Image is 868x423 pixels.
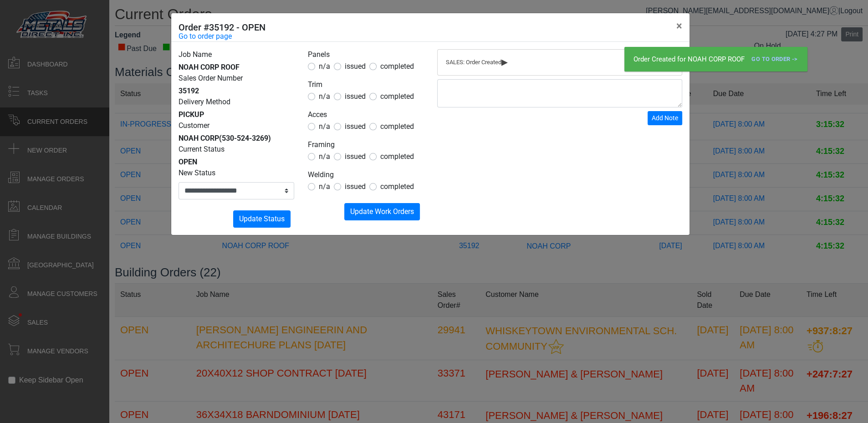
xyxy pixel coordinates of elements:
div: SALES: Order Created [446,58,674,67]
label: Sales Order Number [179,73,243,84]
button: Update Status [233,210,291,228]
h5: Order #35192 - OPEN [179,20,266,34]
legend: Framing [308,139,424,151]
span: Update Work Orders [350,207,414,216]
span: n/a [319,182,330,191]
span: issued [345,62,366,71]
legend: Welding [308,169,424,181]
span: n/a [319,152,330,161]
span: completed [380,122,414,131]
div: PICKUP [179,109,294,120]
label: Current Status [179,144,225,155]
span: n/a [319,62,330,71]
span: n/a [319,92,330,101]
span: completed [380,92,414,101]
div: 35192 [179,86,294,97]
button: Close [669,13,689,39]
a: Go to order page [179,31,232,42]
div: NOAH CORP [179,133,294,144]
legend: Acces [308,109,424,121]
span: issued [345,92,366,101]
label: New Status [179,168,215,178]
span: n/a [319,122,330,131]
a: Go To Order -> [748,52,801,67]
span: issued [345,122,366,131]
div: Order Created for NOAH CORP ROOF [624,47,807,72]
label: Job Name [179,49,212,60]
span: ▸ [501,59,508,65]
legend: Trim [308,79,424,91]
span: NOAH CORP ROOF [179,63,240,71]
span: Update Status [239,214,285,223]
span: completed [380,182,414,191]
span: issued [345,182,366,191]
button: Update Work Orders [344,203,420,220]
span: Add Note [652,114,678,122]
span: issued [345,152,366,161]
button: Add Note [648,111,682,125]
legend: Panels [308,49,424,61]
span: (530-524-3269) [219,134,271,143]
label: Delivery Method [179,97,230,107]
span: completed [380,152,414,161]
span: completed [380,62,414,71]
label: Customer [179,120,209,131]
div: OPEN [179,157,294,168]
